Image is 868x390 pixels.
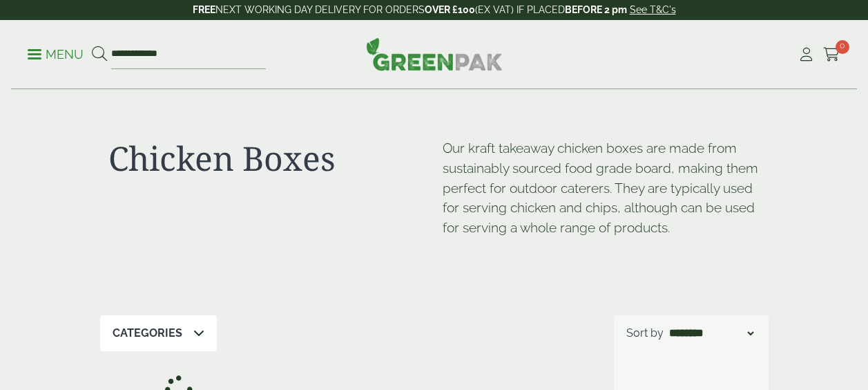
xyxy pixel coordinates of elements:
[630,4,676,15] a: See T&C's
[443,138,760,238] p: Our kraft takeaway chicken boxes are made from sustainably sourced food grade board, making them ...
[823,44,840,65] a: 0
[836,40,849,54] span: 0
[108,138,426,178] h1: Chicken Boxes
[366,37,503,71] img: GreenPak Supplies
[798,48,815,62] i: My Account
[626,325,664,342] p: Sort by
[425,4,475,15] strong: OVER £100
[28,46,84,63] p: Menu
[193,4,215,15] strong: FREE
[823,48,840,62] i: Cart
[666,325,756,342] select: Shop order
[113,325,182,342] p: Categories
[28,46,84,60] a: Menu
[565,4,627,15] strong: BEFORE 2 pm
